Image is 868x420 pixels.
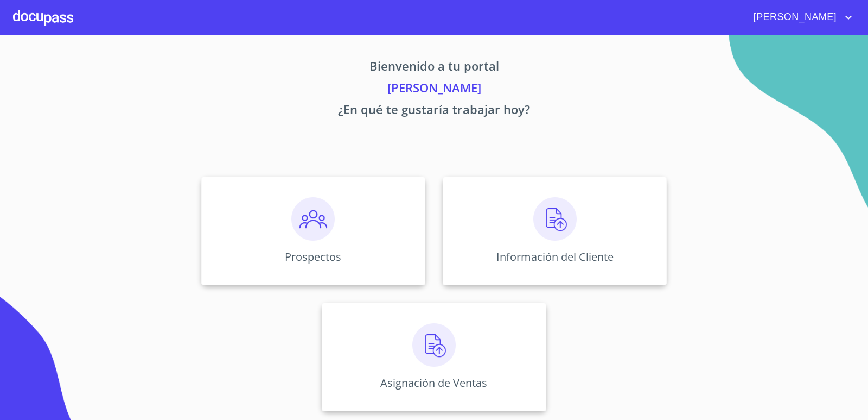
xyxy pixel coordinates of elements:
[100,79,768,101] p: [PERSON_NAME]
[745,9,842,26] span: [PERSON_NAME]
[412,323,456,367] img: carga.png
[533,197,577,241] img: carga.png
[285,249,341,264] p: Prospectos
[496,249,614,264] p: Información del Cliente
[100,101,768,122] p: ¿En qué te gustaría trabajar hoy?
[380,375,487,390] p: Asignación de Ventas
[745,9,855,26] button: account of current user
[291,197,335,241] img: prospectos.png
[100,57,768,79] p: Bienvenido a tu portal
